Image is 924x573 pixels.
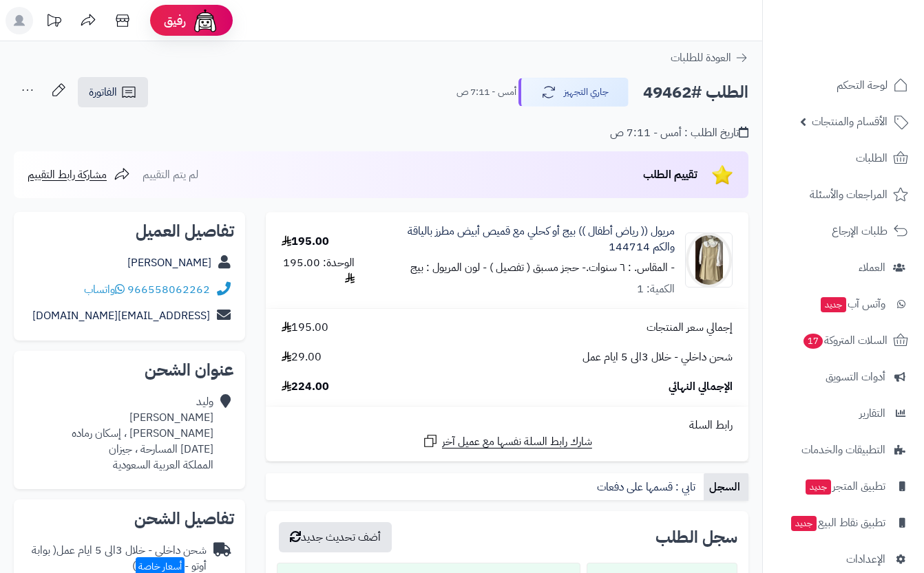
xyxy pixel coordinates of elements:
div: تاريخ الطلب : أمس - 7:11 ص [610,125,748,141]
span: 17 [804,334,823,349]
a: مشاركة رابط التقييم [28,166,130,183]
a: طلبات الإرجاع [771,215,916,248]
span: رفيق [164,12,186,29]
a: تطبيق نقاط البيعجديد [771,506,916,539]
div: الكمية: 1 [637,281,675,297]
a: [EMAIL_ADDRESS][DOMAIN_NAME] [32,307,210,324]
span: شارك رابط السلة نفسها مع عميل آخر [442,434,592,450]
span: تطبيق المتجر [804,477,885,496]
small: - لون المريول : بيج [410,259,487,276]
a: الفاتورة [78,77,148,107]
small: أمس - 7:11 ص [456,85,516,99]
span: التطبيقات والخدمات [801,440,885,460]
a: مريول (( رياض أطفال )) بيج أو كحلي مع قميص أبيض مطرز بالياقة والكم 144714 [386,224,675,255]
small: - المقاس. : ٦ سنوات.- حجز مسبق ( تفصيل ) [490,259,675,276]
span: التقارير [859,404,885,423]
a: المراجعات والأسئلة [771,178,916,211]
a: العملاء [771,251,916,284]
span: تطبيق نقاط البيع [790,513,885,532]
img: 1753774187-IMG_1979-90x90.jpeg [686,233,732,288]
h2: تفاصيل العميل [25,223,234,239]
span: الإعدادات [846,550,885,569]
a: لوحة التحكم [771,69,916,102]
span: 195.00 [282,320,328,336]
div: رابط السلة [271,418,743,433]
span: لوحة التحكم [837,76,888,95]
span: العملاء [859,258,885,277]
a: واتساب [84,281,125,298]
a: تحديثات المنصة [36,7,71,38]
a: الطلبات [771,142,916,175]
span: وآتس آب [819,294,885,314]
span: جديد [806,479,831,495]
span: 29.00 [282,349,322,365]
h2: الطلب #49462 [643,78,748,107]
span: جديد [791,516,817,531]
span: تقييم الطلب [643,166,697,183]
a: السلات المتروكة17 [771,324,916,357]
a: تطبيق المتجرجديد [771,470,916,503]
span: مشاركة رابط التقييم [28,166,107,183]
span: جديد [821,297,846,312]
span: الطلبات [856,149,888,168]
span: الأقسام والمنتجات [812,112,888,131]
span: السلات المتروكة [802,331,888,350]
h2: تفاصيل الشحن [25,510,234,527]
span: المراجعات والأسئلة [810,185,888,204]
a: أدوات التسويق [771,360,916,393]
span: الفاتورة [89,84,117,100]
span: أدوات التسويق [826,367,885,387]
span: العودة للطلبات [671,50,731,66]
div: 195.00 [282,234,329,250]
a: 966558062262 [127,281,210,298]
span: شحن داخلي - خلال 3الى 5 ايام عمل [582,349,733,365]
button: جاري التجهيز [518,78,629,107]
span: الإجمالي النهائي [669,379,733,395]
a: التطبيقات والخدمات [771,433,916,466]
a: وآتس آبجديد [771,288,916,321]
button: أضف تحديث جديد [279,522,392,552]
a: السجل [704,473,748,501]
span: إجمالي سعر المنتجات [647,320,733,336]
img: ai-face.png [191,7,219,34]
span: طلبات الإرجاع [832,221,888,241]
div: الوحدة: 195.00 [282,255,355,287]
a: العودة للطلبات [671,50,748,66]
h2: عنوان الشحن [25,362,234,378]
span: لم يتم التقييم [143,166,198,183]
a: [PERSON_NAME] [127,255,211,271]
a: التقارير [771,397,916,430]
a: شارك رابط السلة نفسها مع عميل آخر [422,433,592,450]
span: 224.00 [282,379,329,395]
div: وليد [PERSON_NAME] [PERSON_NAME] ، إسكان رماده [DATE] المسارحة ، جيزان المملكة العربية السعودية [72,394,213,473]
h3: سجل الطلب [655,529,737,545]
a: تابي : قسمها على دفعات [591,473,704,501]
